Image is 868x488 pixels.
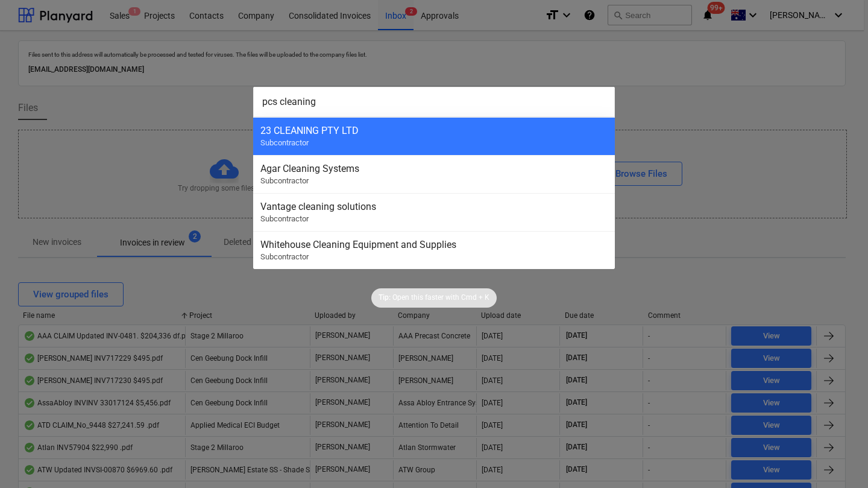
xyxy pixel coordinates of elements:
[260,252,309,261] span: Subcontractor
[260,125,608,136] div: 23 CLEANING PTY LTD
[260,163,608,174] div: Agar Cleaning Systems
[260,138,309,147] span: Subcontractor
[260,214,309,223] span: Subcontractor
[260,176,309,185] span: Subcontractor
[253,231,615,269] div: Whitehouse Cleaning Equipment and SuppliesSubcontractor
[253,155,615,193] div: Agar Cleaning SystemsSubcontractor
[371,288,497,308] div: Tip:Open this faster withCmd + K
[253,193,615,231] div: Vantage cleaning solutionsSubcontractor
[253,87,615,117] input: Search for projects, articles, contracts, Claims, subcontractors...
[260,201,608,212] div: Vantage cleaning solutions
[392,293,459,303] p: Open this faster with
[461,293,489,303] p: Cmd + K
[253,117,615,155] div: 23 CLEANING PTY LTDSubcontractor
[379,293,391,303] p: Tip:
[808,430,868,488] iframe: Chat Widget
[260,239,608,250] div: Whitehouse Cleaning Equipment and Supplies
